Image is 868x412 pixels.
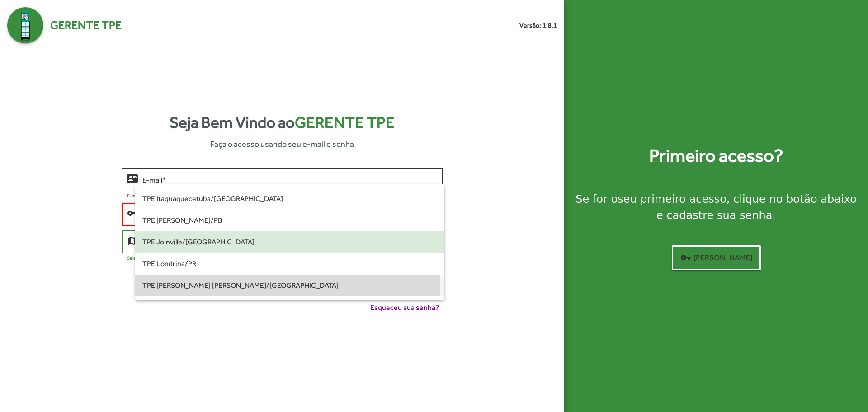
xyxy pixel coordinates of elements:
[142,296,437,318] span: TPE Natal/RN
[142,210,437,231] span: TPE [PERSON_NAME]/PB
[142,253,437,275] span: TPE Londrina/PR
[142,188,437,210] span: TPE Itaquaquecetuba/[GEOGRAPHIC_DATA]
[142,275,437,296] span: TPE [PERSON_NAME] [PERSON_NAME]/[GEOGRAPHIC_DATA]
[142,231,437,253] span: TPE Joinville/[GEOGRAPHIC_DATA]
